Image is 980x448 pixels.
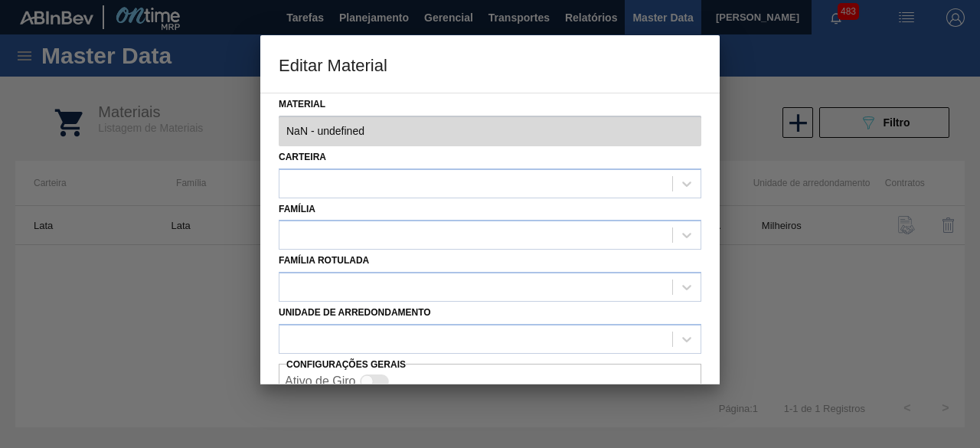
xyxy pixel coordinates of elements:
[279,255,369,266] label: Família Rotulada
[279,204,315,214] label: Família
[279,93,701,116] label: Material
[279,152,326,162] label: Carteira
[260,35,720,93] h3: Editar Material
[286,359,406,370] label: Configurações Gerais
[279,307,431,318] label: Unidade de arredondamento
[285,374,355,388] label: Ativo de Giro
